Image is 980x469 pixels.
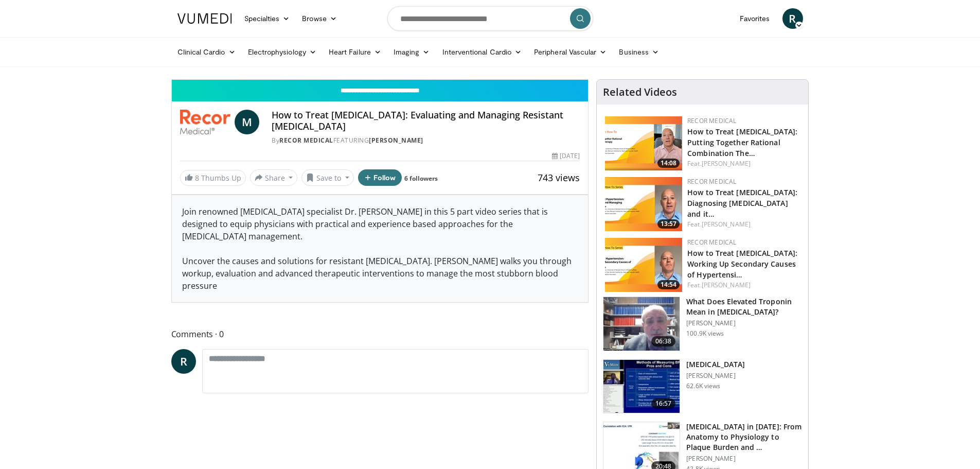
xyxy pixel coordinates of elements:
[657,159,680,168] span: 14:08
[605,116,682,170] img: aa0c1c4c-505f-4390-be68-90f38cd57539.png.150x105_q85_crop-smart_upscale.png
[605,116,682,170] a: 14:08
[605,238,682,292] a: 14:54
[603,360,680,413] img: a92b9a22-396b-4790-a2bb-5028b5f4e720.150x105_q85_crop-smart_upscale.jpg
[279,136,333,145] a: Recor Medical
[272,136,580,145] div: By FEATURING
[171,327,589,341] span: Comments 0
[687,281,800,290] div: Feat.
[272,110,580,132] h4: How to Treat [MEDICAL_DATA]: Evaluating and Managing Resistant [MEDICAL_DATA]
[686,329,724,338] p: 100.9K views
[603,359,802,414] a: 16:57 [MEDICAL_DATA] [PERSON_NAME] 62.6K views
[687,220,800,229] div: Feat.
[436,42,528,62] a: Interventional Cardio
[195,173,199,183] span: 8
[387,42,436,62] a: Imaging
[686,382,720,390] p: 62.6K views
[358,169,402,186] button: Follow
[172,195,589,302] div: Join renowned [MEDICAL_DATA] specialist Dr. [PERSON_NAME] in this 5 part video series that is des...
[538,171,580,184] span: 743 views
[702,281,751,289] a: [PERSON_NAME]
[301,169,354,186] button: Save to
[687,238,736,247] a: Recor Medical
[296,8,343,29] a: Browse
[687,177,736,186] a: Recor Medical
[235,110,259,134] a: M
[657,280,680,289] span: 14:54
[702,220,751,229] a: [PERSON_NAME]
[782,8,803,29] a: R
[242,42,323,62] a: Electrophysiology
[552,151,580,161] div: [DATE]
[180,170,246,186] a: 8 Thumbs Up
[686,297,802,317] h3: What Does Elevated Troponin Mean in [MEDICAL_DATA]?
[369,136,423,145] a: [PERSON_NAME]
[686,359,745,370] h3: [MEDICAL_DATA]
[686,422,802,453] h3: [MEDICAL_DATA] in [DATE]: From Anatomy to Physiology to Plaque Burden and …
[603,297,802,351] a: 06:38 What Does Elevated Troponin Mean in [MEDICAL_DATA]? [PERSON_NAME] 100.9K views
[603,297,680,351] img: 98daf78a-1d22-4ebe-927e-10afe95ffd94.150x105_q85_crop-smart_upscale.jpg
[603,86,677,98] h4: Related Videos
[605,177,682,231] a: 13:57
[657,219,680,229] span: 13:57
[177,13,232,24] img: VuMedi Logo
[250,169,298,186] button: Share
[687,159,800,168] div: Feat.
[605,177,682,231] img: 6e35119b-2341-4763-b4bf-2ef279db8784.jpg.150x105_q85_crop-smart_upscale.jpg
[687,187,797,219] a: How to Treat [MEDICAL_DATA]: Diagnosing [MEDICAL_DATA] and it…
[686,319,802,327] p: [PERSON_NAME]
[323,42,387,62] a: Heart Failure
[651,336,676,346] span: 06:38
[686,372,745,380] p: [PERSON_NAME]
[613,42,665,62] a: Business
[686,455,802,463] p: [PERSON_NAME]
[651,398,676,409] span: 16:57
[238,8,296,29] a: Specialties
[605,238,682,292] img: 5ca00d86-64b6-43d7-b219-4fe40f4d8433.jpg.150x105_q85_crop-smart_upscale.jpg
[171,42,242,62] a: Clinical Cardio
[687,116,736,125] a: Recor Medical
[404,174,438,183] a: 6 followers
[734,8,776,29] a: Favorites
[687,127,797,158] a: How to Treat [MEDICAL_DATA]: Putting Together Rational Combination The…
[702,159,751,168] a: [PERSON_NAME]
[171,349,196,374] a: R
[687,248,797,280] a: How to Treat [MEDICAL_DATA]: Working Up Secondary Causes of Hypertensi…
[528,42,613,62] a: Peripheral Vascular
[180,110,231,134] img: Recor Medical
[387,6,593,31] input: Search topics, interventions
